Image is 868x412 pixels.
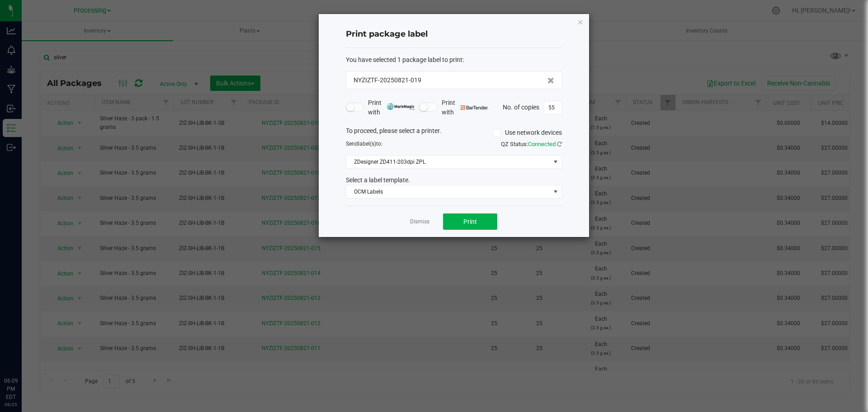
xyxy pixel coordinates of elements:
div: : [346,55,562,65]
span: Print [463,218,477,225]
iframe: Resource center [9,340,36,367]
label: Use network devices [493,128,562,137]
span: Print with [442,98,488,117]
span: Connected [528,141,556,147]
span: Print with [368,98,415,117]
img: mark_magic_cybra.png [387,103,415,110]
span: label(s) [358,141,376,147]
span: QZ Status: [501,141,562,147]
div: Select a label template. [339,175,569,185]
img: bartender.png [461,105,488,110]
span: You have selected 1 package label to print [346,56,462,63]
a: Dismiss [410,218,429,226]
span: No. of copies [503,103,539,110]
div: To proceed, please select a printer. [339,126,569,140]
span: OCM Labels [346,185,550,198]
span: Send to: [346,141,382,147]
button: Print [443,213,497,230]
h4: Print package label [346,28,562,40]
span: ZDesigner ZD411-203dpi ZPL [346,156,550,168]
span: NYZIZTF-20250821-019 [354,76,421,85]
